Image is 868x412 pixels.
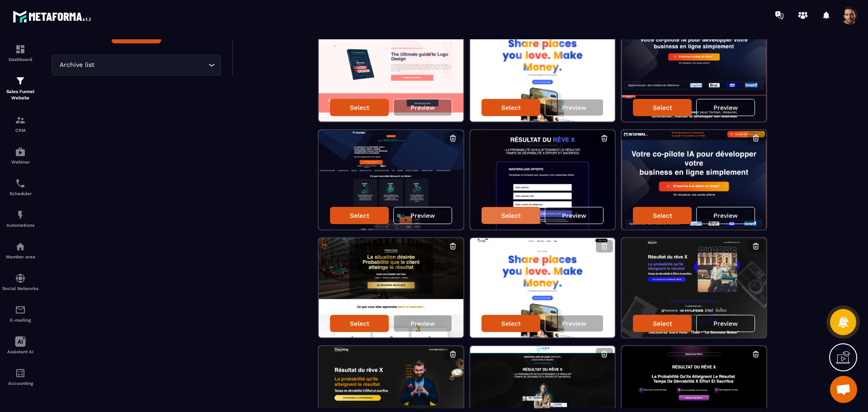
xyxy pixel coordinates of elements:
[2,329,38,361] a: Assistant AI
[2,69,38,108] a: formationformationSales Funnel Website
[501,212,521,219] p: Select
[15,178,26,189] img: scheduler
[562,104,586,111] p: Preview
[2,108,38,140] a: formationformationCRM
[830,376,857,403] div: Mở cuộc trò chuyện
[2,191,38,196] p: Scheduler
[622,22,766,122] img: image
[2,254,38,259] p: Member area
[653,104,672,111] p: Select
[2,89,38,101] p: Sales Funnel Website
[319,130,463,229] img: image
[470,238,615,337] img: image
[713,320,738,327] p: Preview
[653,212,672,219] p: Select
[2,381,38,386] p: Accounting
[713,212,738,219] p: Preview
[2,140,38,171] a: automationsautomationsWebinar
[52,55,221,75] div: Search for option
[2,128,38,133] p: CRM
[2,349,38,354] p: Assistant AI
[2,223,38,228] p: Automations
[13,8,94,25] img: logo
[15,115,26,126] img: formation
[15,241,26,252] img: automations
[2,203,38,234] a: automationsautomationsAutomations
[2,298,38,329] a: emailemailE-mailing
[501,320,521,327] p: Select
[2,159,38,164] p: Webinar
[410,212,435,219] p: Preview
[2,37,38,69] a: formationformationDashboard
[15,146,26,157] img: automations
[470,130,615,229] img: image
[57,60,96,70] span: Archive list
[2,57,38,62] p: Dashboard
[470,22,615,122] img: image
[350,212,369,219] p: Select
[2,318,38,323] p: E-mailing
[713,104,738,111] p: Preview
[2,286,38,291] p: Social Networks
[653,320,672,327] p: Select
[319,238,463,337] img: image
[15,368,26,379] img: accountant
[410,104,435,111] p: Preview
[319,22,463,122] img: image
[350,104,369,111] p: Select
[2,266,38,298] a: social-networksocial-networkSocial Networks
[350,320,369,327] p: Select
[15,210,26,220] img: automations
[562,212,586,219] p: Preview
[562,320,586,327] p: Preview
[2,234,38,266] a: automationsautomationsMember area
[410,320,435,327] p: Preview
[2,361,38,393] a: accountantaccountantAccounting
[96,60,206,70] input: Search for option
[622,238,766,337] img: image
[501,104,521,111] p: Select
[15,273,26,284] img: social-network
[15,304,26,315] img: email
[15,44,26,55] img: formation
[2,171,38,203] a: schedulerschedulerScheduler
[15,75,26,86] img: formation
[622,130,766,229] img: image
